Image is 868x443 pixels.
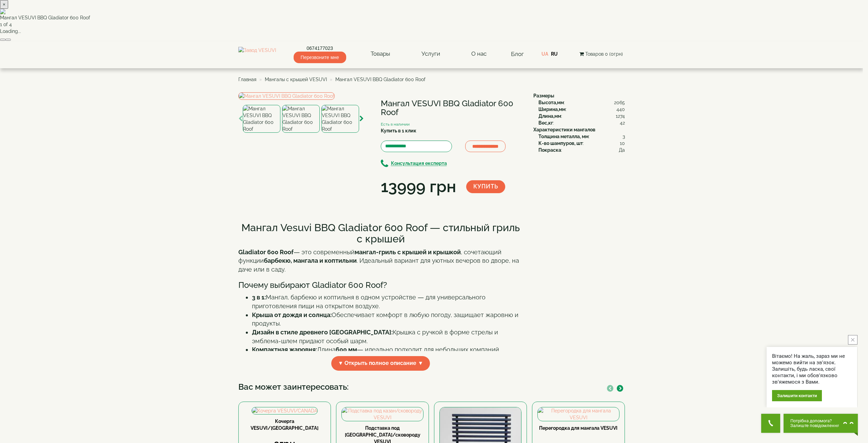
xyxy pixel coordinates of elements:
button: close button [848,335,857,345]
span: Залиште повідомлення [790,423,840,428]
b: Длина,мм [538,113,561,119]
p: — это современный , сочетающий функции . Идеальный вариант для уютных вечеров во дворе, на даче и... [238,248,523,274]
li: Обеспечивает комфорт в любую погоду, защищает жаровню и продукты. [252,311,523,328]
div: : [538,119,625,126]
h3: Почему выбирают Gladiator 600 Roof? [238,281,523,290]
div: Залишити контакти [772,390,822,401]
span: Да [619,147,625,153]
strong: 3 в 1: [252,294,266,301]
img: Мангал VESUVI BBQ Gladiator 600 Roof [282,105,320,133]
span: ▼ Открыть полное описание ▼ [331,356,430,371]
a: UA [541,51,548,57]
b: Покраска [538,147,561,153]
label: Купить в 1 клик [381,127,416,134]
b: Размеры [533,93,554,98]
img: Мангал VESUVI BBQ Gladiator 600 Roof [243,105,280,133]
a: 0674177023 [294,45,346,52]
a: Главная [238,77,256,82]
b: Вес,кг [538,120,553,126]
li: Мангал, барбекю и коптильня в одном устройстве — для универсального приготовления пищи на открыто... [252,293,523,310]
strong: мангал-гриль с крышей и крышкой [355,248,461,256]
span: Товаров 0 (0грн) [585,51,623,57]
img: Мангал VESUVI BBQ Gladiator 600 Roof [238,92,335,100]
b: Ширина,мм [538,107,566,112]
div: Вітаємо! На жаль, зараз ми не можемо вийти на зв'язок. Залишіть, будь ласка, свої контакти, і ми ... [772,353,852,385]
small: Есть в наличии [381,122,410,127]
span: 10 [620,140,625,147]
img: Мангал VESUVI BBQ Gladiator 600 Roof [321,105,359,133]
button: Купить [466,180,505,193]
a: О нас [465,46,493,62]
span: Потрібна допомога? [790,419,840,423]
div: 13999 грн [381,175,456,198]
h2: Мангал Vesuvi BBQ Gladiator 600 Roof — стильный гриль с крышей [238,222,523,244]
b: К-во шампуров, шт [538,141,583,146]
strong: барбекю, мангала и коптильни [264,257,357,264]
img: Перегородка для мангала VESUVI [538,407,619,421]
a: RU [551,51,558,57]
strong: Дизайн в стиле древнего [GEOGRAPHIC_DATA]: [252,329,393,336]
b: Высота,мм [538,100,564,105]
li: Длина — идеально подходит для небольших компаний. [252,345,523,354]
div: : [538,140,625,147]
img: Завод VESUVI [238,47,276,61]
h1: Мангал VESUVI BBQ Gladiator 600 Roof [381,99,523,117]
a: Перегородка для мангала VESUVI [539,425,617,431]
a: Кочерга VESUVI/[GEOGRAPHIC_DATA] [251,419,318,431]
a: Мангалы с крышей VESUVI [265,77,327,82]
button: Get Call button [761,414,780,433]
b: Характеристики мангалов [533,127,595,132]
b: Толщина металла, мм [538,134,589,139]
button: Chat button [784,414,858,433]
a: Товары [364,46,397,62]
span: 440 [616,106,625,113]
a: Услуги [415,46,447,62]
div: : [538,106,625,113]
strong: Gladiator 600 Roof [238,248,294,256]
span: 2065 [614,99,625,106]
span: Перезвоните мне [294,52,346,63]
img: Кочерга VESUVI/CANADA [252,407,317,414]
button: Next (Right arrow key) [5,39,11,41]
b: Консультация експерта [391,161,447,166]
h3: Вас может заинтересовать: [238,383,625,391]
a: Блог [511,51,524,57]
strong: 600 мм [336,346,357,353]
strong: Крыша от дождя и солнца: [252,311,332,318]
img: Подставка под казан/сковороду VESUVI [342,407,423,421]
button: Товаров 0 (0грн) [577,50,625,58]
div: : [538,99,625,106]
span: Мангал VESUVI BBQ Gladiator 600 Roof [335,77,426,82]
div: : [538,113,625,119]
strong: Компактная жаровня: [252,346,317,353]
div: : [538,147,625,153]
li: Крышка с ручкой в форме стрелы и эмблема-шлем придают особый шарм. [252,328,523,345]
div: : [538,133,625,140]
span: 3 [623,133,625,140]
span: 42 [620,119,625,126]
span: 1274 [616,113,625,119]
